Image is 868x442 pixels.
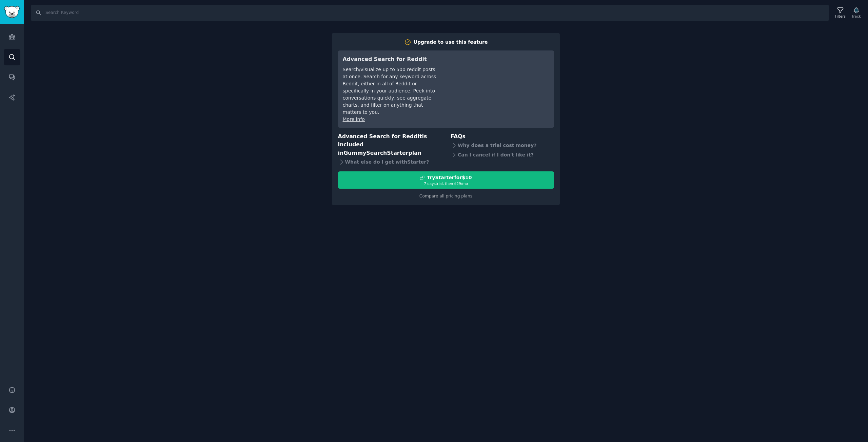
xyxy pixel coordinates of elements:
img: GummySearch logo [4,6,20,18]
div: Search/visualize up to 500 reddit posts at once. Search for any keyword across Reddit, either in ... [343,66,438,116]
div: Upgrade to use this feature [414,39,488,46]
span: GummySearch Starter [343,150,408,156]
a: Compare all pricing plans [419,194,472,198]
iframe: YouTube video player [448,55,549,106]
a: More info [343,117,365,122]
div: Filters [835,14,846,19]
div: Try Starter for $10 [427,174,472,181]
div: 7 days trial, then $ 29 /mo [338,181,554,186]
input: Search Keyword [31,5,829,21]
div: Can I cancel if I don't like it? [451,150,554,160]
h3: Advanced Search for Reddit [343,55,438,64]
h3: Advanced Search for Reddit is included in plan [338,132,441,157]
button: TryStarterfor$107 daystrial, then $29/mo [338,171,554,189]
div: Why does a trial cost money? [451,141,554,150]
h3: FAQs [451,132,554,141]
div: What else do I get with Starter ? [338,157,441,167]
